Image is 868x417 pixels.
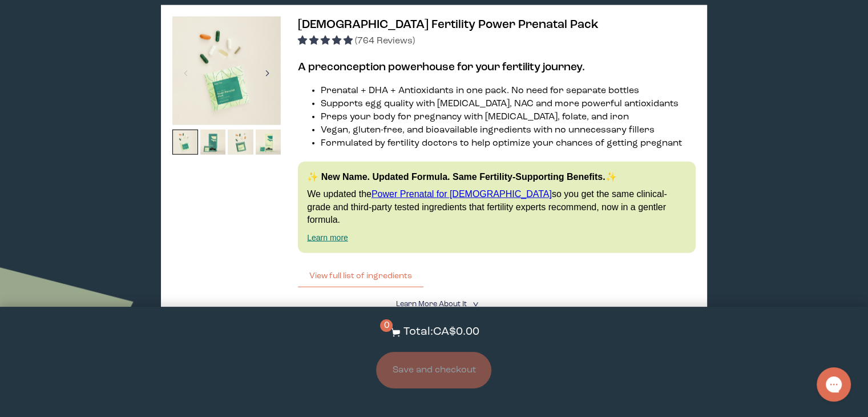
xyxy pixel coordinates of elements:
span: Learn More About it [395,300,466,308]
img: thumbnail image [228,130,253,155]
strong: ✨ New Name. Updated Formula. Same Fertility-Supporting Benefits.✨ [307,172,616,182]
span: 4.95 stars [298,37,355,46]
a: Power Prenatal for [DEMOGRAPHIC_DATA] [372,189,552,199]
img: thumbnail image [200,130,226,155]
span: (764 Reviews) [355,37,415,46]
button: Save and checkout [376,352,491,388]
span: 0 [380,319,393,332]
button: View full list of ingredients [298,264,423,287]
strong: A preconception powerhouse for your fertility journey. [298,62,585,73]
p: Total: CA$0.00 [403,324,479,340]
span: [DEMOGRAPHIC_DATA] Fertility Power Prenatal Pack [298,19,599,31]
li: Vegan, gluten-free, and bioavailable ingredients with no unnecessary fillers [321,124,696,137]
p: We updated the so you get the same clinical-grade and third-party tested ingredients that fertili... [307,188,687,226]
img: thumbnail image [256,130,281,155]
a: Learn more [307,233,348,242]
img: thumbnail image [172,17,281,125]
li: Prenatal + DHA + Antioxidants in one pack. No need for separate bottles [321,85,696,98]
li: Supports egg quality with [MEDICAL_DATA], NAC and more powerful antioxidants [321,98,696,111]
li: Formulated by fertility doctors to help optimize your chances of getting pregnant [321,137,696,150]
li: Preps your body for pregnancy with [MEDICAL_DATA], folate, and iron [321,111,696,124]
img: thumbnail image [172,130,198,155]
i: < [469,301,480,307]
summary: Learn More About it < [395,299,472,310]
iframe: Gorgias live chat messenger [811,363,857,406]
